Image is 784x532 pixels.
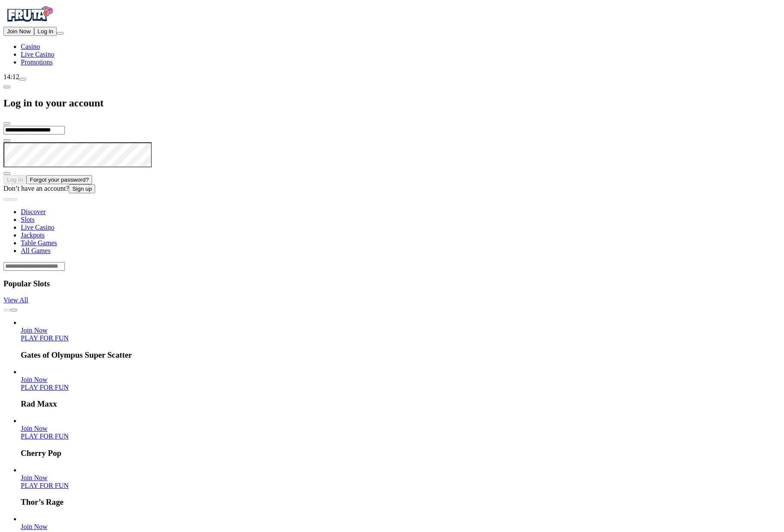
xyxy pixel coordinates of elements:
[10,198,17,201] button: next slide
[3,73,19,80] span: 14:12
[26,175,92,184] button: Forgot your password?
[19,78,26,80] button: live-chat
[3,86,10,88] button: chevron-left icon
[21,350,781,360] h3: Gates of Olympus Super Scatter
[21,334,69,342] a: Gates of Olympus Super Scatter
[21,482,69,489] a: Thor’s Rage
[21,433,69,440] a: Cherry Pop
[3,172,10,175] button: eye icon
[21,399,781,409] h3: Rad Maxx
[38,28,53,35] span: Log in
[3,19,55,26] a: Fruta
[21,376,48,383] a: Rad Maxx
[21,425,48,432] span: Join Now
[21,327,48,334] span: Join Now
[3,122,10,125] button: close
[3,262,65,271] input: Search
[21,327,48,334] a: Gates of Olympus Super Scatter
[21,368,781,409] article: Rad Maxx
[3,175,26,184] button: Log In
[21,247,51,254] a: All Games
[69,184,95,193] button: Sign up
[21,384,69,391] a: Rad Maxx
[72,186,92,192] span: Sign up
[21,51,54,58] a: poker-chip iconLive Casino
[3,27,34,36] button: Join Now
[21,523,48,530] a: Big Bass Bonanza
[3,193,781,255] nav: Lobby
[21,523,48,530] span: Join Now
[57,32,64,35] button: menu
[21,224,54,231] a: Live Casino
[21,239,57,247] a: Table Games
[21,43,40,50] a: diamond iconCasino
[7,28,31,35] span: Join Now
[21,466,781,507] article: Thor’s Rage
[21,497,781,507] h3: Thor’s Rage
[3,198,10,201] button: prev slide
[21,474,48,481] span: Join Now
[21,58,53,66] span: Promotions
[3,184,781,193] div: Don’t have an account?
[21,376,48,383] span: Join Now
[10,309,17,311] button: next slide
[21,319,781,360] article: Gates of Olympus Super Scatter
[21,208,46,215] a: Discover
[3,296,28,304] a: View All
[3,97,781,109] h2: Log in to your account
[21,231,45,239] a: Jackpots
[3,279,781,288] h3: Popular Slots
[34,27,57,36] button: Log in
[7,176,23,183] span: Log In
[21,425,48,432] a: Cherry Pop
[3,309,10,311] button: prev slide
[3,193,781,271] header: Lobby
[21,474,48,481] a: Thor’s Rage
[3,3,55,25] img: Fruta
[21,417,781,458] article: Cherry Pop
[3,139,10,142] button: eye icon
[21,58,53,66] a: gift-inverted iconPromotions
[21,449,781,458] h3: Cherry Pop
[21,51,54,58] span: Live Casino
[21,216,35,223] a: Slots
[21,43,40,50] span: Casino
[3,3,781,66] nav: Primary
